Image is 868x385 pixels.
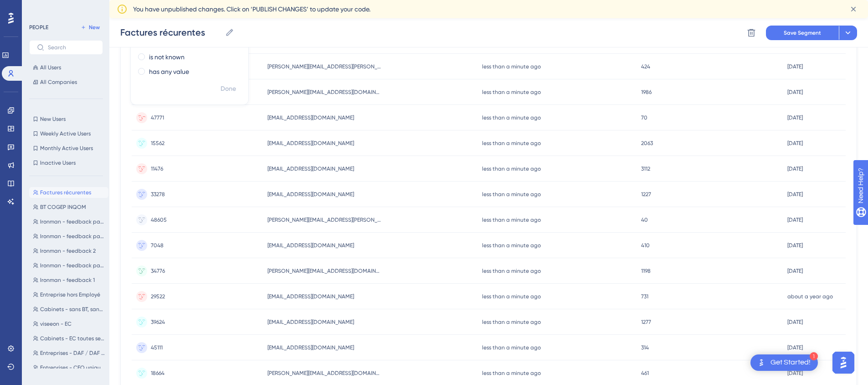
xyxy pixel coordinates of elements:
[151,318,165,326] span: 39624
[29,245,108,256] button: Ironman - feedback 2
[267,114,354,121] span: [EMAIL_ADDRESS][DOMAIN_NAME]
[267,216,381,224] span: [PERSON_NAME][EMAIL_ADDRESS][PERSON_NAME][DOMAIN_NAME]
[267,293,354,300] span: [EMAIL_ADDRESS][DOMAIN_NAME]
[787,89,803,95] time: [DATE]
[641,114,647,121] span: 70
[787,370,803,376] time: [DATE]
[40,320,72,328] span: viseeon - EC
[267,191,354,198] span: [EMAIL_ADDRESS][DOMAIN_NAME]
[29,348,108,359] button: Entreprises - DAF / DAF lecteurs
[641,242,650,249] span: 410
[29,362,108,373] button: Entreprises - CEO uniquement
[482,63,541,70] time: less than a minute ago
[77,22,103,33] button: New
[482,319,541,325] time: less than a minute ago
[641,293,648,300] span: 731
[40,262,105,269] span: Ironman - feedback part 5
[29,202,108,213] button: BT COGEP INQOM
[787,191,803,198] time: [DATE]
[29,143,103,154] button: Monthly Active Users
[40,233,105,240] span: Ironman - feedback part 3
[29,318,108,329] button: viseeon - EC
[830,349,857,376] iframe: UserGuiding AI Assistant Launcher
[641,88,652,96] span: 1986
[40,247,96,255] span: Ironman - feedback 2
[151,114,164,121] span: 47771
[267,344,354,351] span: [EMAIL_ADDRESS][DOMAIN_NAME]
[482,217,541,223] time: less than a minute ago
[40,203,86,211] span: BT COGEP INQOM
[120,26,221,39] input: Segment Name
[267,140,354,147] span: [EMAIL_ADDRESS][DOMAIN_NAME]
[29,260,108,271] button: Ironman - feedback part 5
[40,291,100,298] span: Entreprise hors Employé
[29,231,108,242] button: Ironman - feedback part 3
[750,354,818,371] div: Open Get Started! checklist, remaining modules: 1
[787,166,803,172] time: [DATE]
[221,83,236,94] span: Done
[267,242,354,249] span: [EMAIL_ADDRESS][DOMAIN_NAME]
[40,306,105,313] span: Cabinets - sans BT, sans COGEP
[40,349,105,357] span: Entreprises - DAF / DAF lecteurs
[40,335,105,342] span: Cabinets - EC toutes segmentations confondues hors BT
[48,44,95,51] input: Search
[40,218,105,225] span: Ironman - feedback part 4
[151,191,165,198] span: 33278
[482,114,541,121] time: less than a minute ago
[40,115,66,123] span: New Users
[29,157,103,168] button: Inactive Users
[40,130,91,137] span: Weekly Active Users
[482,166,541,172] time: less than a minute ago
[29,77,103,88] button: All Companies
[787,242,803,249] time: [DATE]
[641,267,651,275] span: 1198
[267,63,381,70] span: [PERSON_NAME][EMAIL_ADDRESS][PERSON_NAME][DOMAIN_NAME]
[151,344,163,351] span: 45111
[40,145,93,152] span: Monthly Active Users
[29,187,108,198] button: Factures récurentes
[267,88,381,96] span: [PERSON_NAME][EMAIL_ADDRESS][DOMAIN_NAME]
[40,64,61,71] span: All Users
[784,29,821,36] span: Save Segment
[787,344,803,351] time: [DATE]
[770,358,811,368] div: Get Started!
[29,62,103,73] button: All Users
[267,318,354,326] span: [EMAIL_ADDRESS][DOMAIN_NAME]
[267,267,381,275] span: [PERSON_NAME][EMAIL_ADDRESS][DOMAIN_NAME]
[29,24,48,31] div: PEOPLE
[787,217,803,223] time: [DATE]
[40,276,95,284] span: Ironman - feedback 1
[482,344,541,351] time: less than a minute ago
[641,344,649,351] span: 314
[29,216,108,227] button: Ironman - feedback part 4
[151,293,165,300] span: 29522
[766,26,839,40] button: Save Segment
[151,140,164,147] span: 15562
[40,364,105,371] span: Entreprises - CEO uniquement
[482,293,541,300] time: less than a minute ago
[29,128,103,139] button: Weekly Active Users
[149,66,189,77] label: has any value
[787,319,803,325] time: [DATE]
[482,191,541,198] time: less than a minute ago
[29,275,108,286] button: Ironman - feedback 1
[40,159,76,166] span: Inactive Users
[89,24,100,31] span: New
[40,189,91,196] span: Factures récurentes
[641,191,651,198] span: 1227
[29,114,103,125] button: New Users
[641,165,650,172] span: 3112
[482,140,541,146] time: less than a minute ago
[641,63,650,70] span: 424
[149,52,185,62] label: is not known
[641,318,651,326] span: 1277
[641,216,648,224] span: 40
[787,114,803,121] time: [DATE]
[482,268,541,274] time: less than a minute ago
[40,78,77,86] span: All Companies
[267,369,381,377] span: [PERSON_NAME][EMAIL_ADDRESS][DOMAIN_NAME]
[21,2,57,13] span: Need Help?
[641,369,649,377] span: 461
[151,216,167,224] span: 48605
